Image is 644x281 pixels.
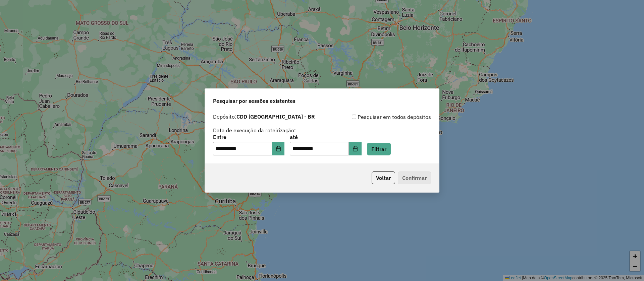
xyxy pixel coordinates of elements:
span: Pesquisar por sessões existentes [213,97,296,105]
button: Voltar [372,171,395,184]
label: até [290,133,361,141]
button: Choose Date [272,142,285,155]
button: Choose Date [349,142,362,155]
button: Filtrar [367,143,391,155]
label: Depósito: [213,113,315,121]
label: Entre [213,133,284,141]
label: Data de execução da roteirização: [213,126,296,134]
div: Pesquisar em todos depósitos [322,113,431,121]
strong: CDD [GEOGRAPHIC_DATA] - BR [236,113,315,120]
